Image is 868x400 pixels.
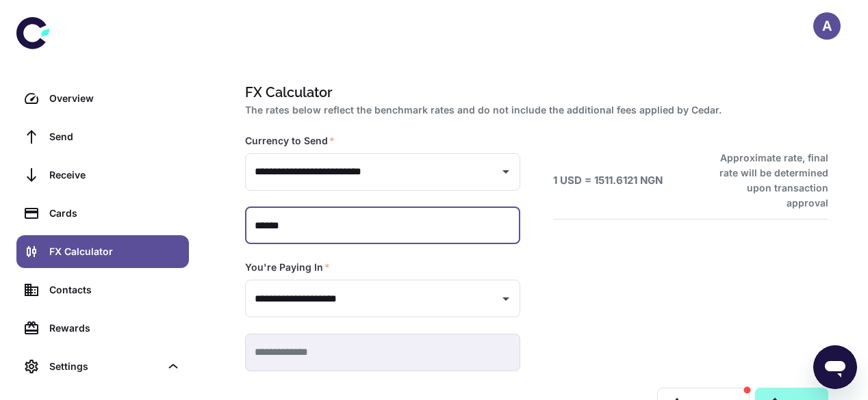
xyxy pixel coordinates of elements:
button: Open [496,289,515,308]
a: Overview [16,82,189,115]
h6: Approximate rate, final rate will be determined upon transaction approval [704,150,828,211]
a: Rewards [16,312,189,345]
a: FX Calculator [16,235,189,268]
div: Contacts [49,282,181,297]
a: Cards [16,197,189,230]
div: Send [49,129,181,144]
a: Send [16,120,189,153]
a: Receive [16,159,189,191]
iframe: Button to launch messaging window [813,345,857,389]
div: FX Calculator [49,244,181,259]
h1: FX Calculator [245,82,823,103]
button: A [813,12,841,40]
div: Settings [16,350,189,383]
label: You're Paying In [245,261,330,274]
div: Overview [49,91,181,106]
div: Receive [49,168,181,183]
div: Settings [49,359,160,374]
label: Currency to Send [245,134,335,148]
h6: 1 USD = 1511.6121 NGN [553,173,663,189]
button: Open [496,162,515,181]
a: Contacts [16,274,189,306]
div: Rewards [49,321,181,336]
div: Cards [49,206,181,221]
